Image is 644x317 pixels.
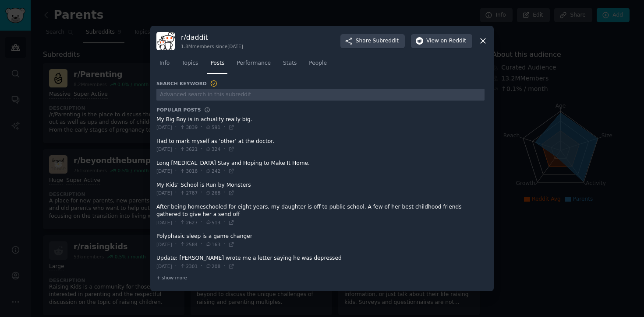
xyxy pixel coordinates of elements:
span: [DATE] [156,190,172,196]
span: 2627 [180,219,198,226]
span: · [201,189,202,197]
span: · [201,262,202,270]
a: Performance [234,56,274,74]
span: View [426,37,466,45]
span: · [175,240,177,248]
span: · [223,123,225,131]
span: 3018 [180,168,198,174]
span: · [201,145,202,153]
span: [DATE] [156,168,172,174]
span: · [175,123,177,131]
span: 2301 [180,263,198,269]
span: 2584 [180,241,198,247]
span: [DATE] [156,124,172,130]
span: Subreddit [373,37,399,45]
a: Info [156,56,173,74]
span: + show more [156,275,187,281]
span: · [175,145,177,153]
span: · [201,219,202,226]
span: · [223,145,225,153]
a: Stats [280,56,300,74]
span: Info [159,59,170,67]
span: 2787 [180,190,198,196]
span: 513 [205,219,220,226]
span: · [175,167,177,175]
span: 208 [205,263,220,269]
button: ShareSubreddit [340,34,405,48]
img: daddit [156,32,175,50]
span: · [223,240,225,248]
span: 591 [205,124,220,130]
span: 324 [205,146,220,152]
span: [DATE] [156,146,172,152]
span: 268 [205,190,220,196]
span: · [201,123,202,131]
span: · [175,189,177,197]
span: · [201,167,202,175]
h3: r/ daddit [181,33,243,42]
span: People [309,59,327,67]
h3: Search Keyword [156,80,218,87]
span: [DATE] [156,241,172,247]
span: 3839 [180,124,198,130]
input: Advanced search in this subreddit [156,89,485,101]
span: [DATE] [156,219,172,226]
span: 3621 [180,146,198,152]
span: · [223,189,225,197]
a: Topics [179,56,201,74]
button: Viewon Reddit [411,34,472,48]
a: Posts [207,56,227,74]
span: · [201,240,202,248]
span: · [175,262,177,270]
span: · [223,167,225,175]
span: · [175,219,177,226]
h3: Popular Posts [156,107,201,113]
span: · [223,219,225,226]
span: 242 [205,168,220,174]
span: Topics [182,59,198,67]
span: 163 [205,241,220,247]
div: 1.8M members since [DATE] [181,43,243,49]
span: [DATE] [156,263,172,269]
span: Share [356,37,399,45]
span: Posts [210,59,224,67]
span: Stats [283,59,297,67]
a: People [306,56,330,74]
span: Performance [237,59,271,67]
span: · [223,262,225,270]
span: on Reddit [441,37,466,45]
